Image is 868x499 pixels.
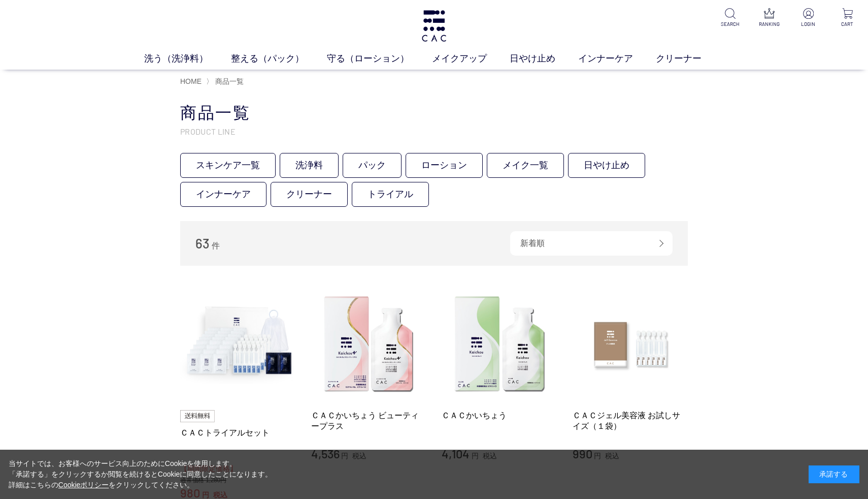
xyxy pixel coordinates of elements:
[420,10,448,42] img: logo
[311,446,340,461] span: 4,536
[271,182,348,207] a: クリーナー
[9,458,273,490] div: 当サイトでは、お客様へのサービス向上のためにCookieを使用します。 「承諾する」をクリックするか閲覧を続けるとCookieに同意したことになります。 詳細はこちらの をクリックしてください。
[757,20,782,28] p: RANKING
[180,77,202,85] a: HOME
[573,410,688,432] a: ＣＡＣジェル美容液 お試しサイズ（１袋）
[212,241,220,250] span: 件
[180,102,688,124] h1: 商品一覧
[180,427,296,438] a: ＣＡＣトライアルセット
[487,153,564,178] a: メイク一覧
[573,286,688,402] img: ＣＡＣジェル美容液 お試しサイズ（１袋）
[231,52,327,66] a: 整える（パック）
[510,52,578,66] a: 日やけ止め
[406,153,483,178] a: ローション
[180,410,215,422] img: 送料無料
[180,286,296,402] img: ＣＡＣトライアルセット
[180,126,688,137] p: PRODUCT LINE
[180,182,266,207] a: インナーケア
[796,20,821,28] p: LOGIN
[144,52,231,66] a: 洗う（洗浄料）
[757,8,782,28] a: RANKING
[578,52,656,66] a: インナーケア
[442,446,470,461] span: 4,104
[656,52,724,66] a: クリーナー
[573,446,592,461] span: 990
[343,153,402,178] a: パック
[311,410,427,432] a: ＣＡＣかいちょう ビューティープラス
[213,77,244,85] a: 商品一覧
[835,20,860,28] p: CART
[352,182,429,207] a: トライアル
[718,20,743,28] p: SEARCH
[180,153,276,178] a: スキンケア一覧
[206,77,246,86] li: 〉
[58,481,109,489] a: Cookieポリシー
[215,77,244,85] span: 商品一覧
[195,235,210,251] span: 63
[718,8,743,28] a: SEARCH
[835,8,860,28] a: CART
[568,153,645,178] a: 日やけ止め
[442,410,557,421] a: ＣＡＣかいちょう
[442,286,557,402] img: ＣＡＣかいちょう
[311,286,427,402] img: ＣＡＣかいちょう ビューティープラス
[432,52,510,66] a: メイクアップ
[280,153,339,178] a: 洗浄料
[327,52,432,66] a: 守る（ローション）
[510,231,673,256] div: 新着順
[796,8,821,28] a: LOGIN
[809,465,859,483] div: 承諾する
